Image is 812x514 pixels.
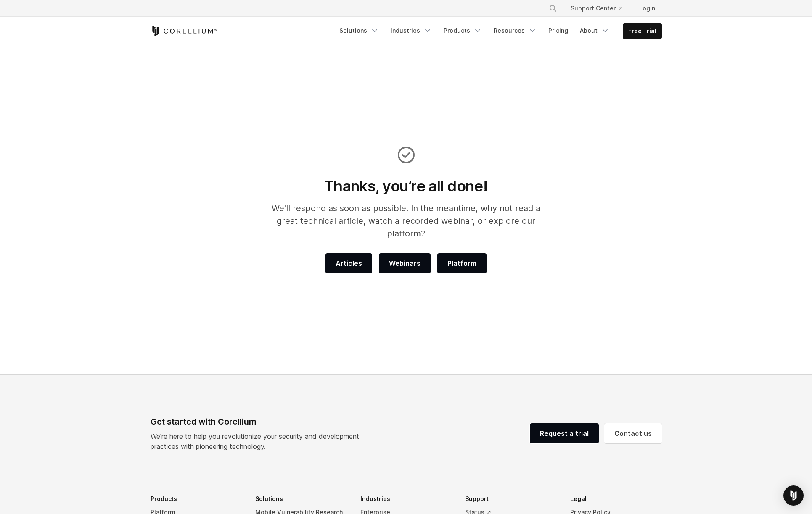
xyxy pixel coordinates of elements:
a: Industries [386,23,437,38]
a: Request a trial [530,423,599,443]
a: Pricing [543,23,573,38]
a: Articles [325,253,372,273]
a: Contact us [604,423,662,443]
a: Corellium Home [151,26,217,36]
a: Products [439,23,487,38]
div: Get started with Corellium [151,415,366,428]
a: Free Trial [623,24,661,39]
p: We’re here to help you revolutionize your security and development practices with pioneering tech... [151,431,366,451]
div: Navigation Menu [334,23,662,39]
a: Platform [437,253,487,273]
div: Open Intercom Messenger [783,485,804,506]
p: We'll respond as soon as possible. In the meantime, why not read a great technical article, watch... [260,202,552,240]
span: Articles [336,258,362,268]
a: Webinars [379,253,431,273]
span: Platform [447,258,476,268]
a: Solutions [334,23,384,38]
h1: Thanks, you’re all done! [260,177,552,195]
button: Search [545,1,561,16]
div: Navigation Menu [539,1,662,16]
a: Support Center [564,1,629,16]
a: About [575,23,614,38]
a: Login [632,1,662,16]
span: Webinars [389,258,421,268]
a: Resources [489,23,542,38]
